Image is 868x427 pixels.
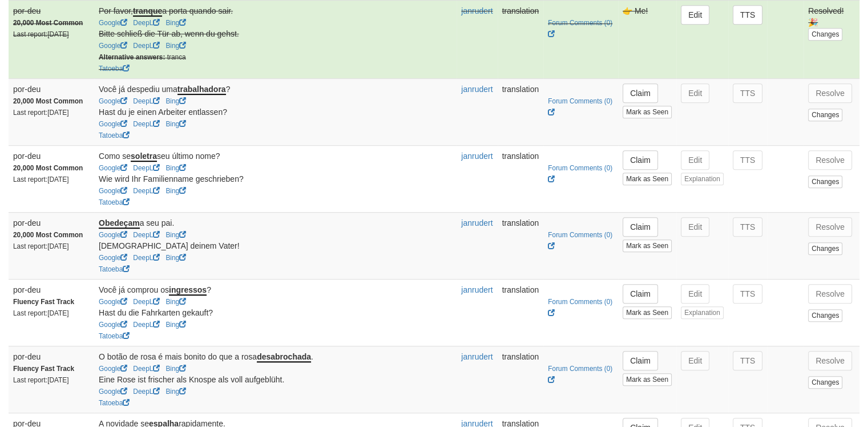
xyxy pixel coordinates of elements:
button: Resolve [808,150,852,170]
a: janrudert [461,352,492,361]
a: Forum Comments (0) [548,97,612,117]
small: Last report: [DATE] [13,242,69,250]
a: Google [99,19,127,27]
button: Explanation [681,173,724,185]
div: Hast du je einen Arbeiter entlassen? [99,106,452,118]
a: DeepL [133,120,160,128]
u: soletra [131,151,157,162]
button: Changes [808,242,842,255]
a: Forum Comments (0) [548,365,612,384]
a: Forum Comments (0) [548,231,612,250]
div: Bitte schließ die Tür ab, wenn du gehst. [99,28,452,39]
button: Edit [681,351,709,370]
a: Bing [165,298,186,306]
a: DeepL [133,321,160,329]
button: Mark as Seen [623,106,672,118]
a: DeepL [133,254,160,262]
button: Edit [681,5,709,25]
a: Bing [165,187,186,195]
span: a seu pai. [99,218,174,229]
a: Forum Comments (0) [548,19,612,38]
span: Por favor, a porta quando sair. [99,6,233,17]
div: 👉 Me! [623,5,672,17]
td: translation [498,279,544,346]
button: Edit [681,217,709,237]
strong: 20,000 Most Common [13,164,83,172]
a: Google [99,120,127,128]
a: Google [99,321,127,329]
td: translation [498,145,544,212]
small: Last report: [DATE] [13,376,69,384]
a: Tatoeba [99,131,130,139]
a: DeepL [133,164,160,172]
button: Changes [808,109,842,121]
a: Google [99,97,127,105]
a: Tatoeba [99,265,130,273]
a: Bing [165,120,186,128]
span: Você já despediu uma ? [99,85,230,95]
a: janrudert [461,85,492,94]
a: Bing [165,388,186,396]
button: Mark as Seen [623,173,672,185]
td: translation [498,212,544,279]
button: Claim [623,83,658,103]
small: tranca [99,53,186,61]
u: trabalhadora [177,85,226,95]
a: DeepL [133,19,160,27]
button: Changes [808,309,842,322]
button: Edit [681,150,709,170]
a: janrudert [461,151,492,161]
div: por-deu [13,83,90,95]
a: DeepL [133,365,160,373]
button: Mark as Seen [623,306,672,319]
div: [DEMOGRAPHIC_DATA] deinem Vater! [99,240,452,252]
button: Edit [681,284,709,304]
button: Mark as Seen [623,240,672,252]
a: Bing [165,365,186,373]
a: DeepL [133,97,160,105]
div: Hast du die Fahrkarten gekauft? [99,307,452,318]
td: translation [498,78,544,145]
u: Obedeçam [99,218,140,229]
a: Tatoeba [99,65,130,73]
a: DeepL [133,388,160,396]
strong: 20,000 Most Common [13,231,83,239]
a: Forum Comments (0) [548,298,612,317]
td: translation [498,346,544,413]
a: Bing [165,321,186,329]
a: Bing [165,231,186,239]
a: Tatoeba [99,332,130,340]
a: Tatoeba [99,399,130,407]
button: Resolve [808,284,852,304]
a: janrudert [461,218,492,228]
button: Mark as Seen [623,373,672,386]
a: Google [99,365,127,373]
button: Edit [681,83,709,103]
button: Claim [623,284,658,304]
a: Google [99,164,127,172]
a: janrudert [461,285,492,294]
span: O botão de rosa é mais bonito do que a rosa . [99,352,313,362]
button: TTS [733,83,762,103]
button: Resolve [808,217,852,237]
button: Changes [808,28,842,41]
a: DeepL [133,42,160,50]
button: Claim [623,217,658,237]
a: DeepL [133,187,160,195]
a: Forum Comments (0) [548,164,612,183]
button: TTS [733,351,762,370]
a: Google [99,231,127,239]
a: Bing [165,42,186,50]
a: Google [99,42,127,50]
u: tranque [133,6,162,17]
button: TTS [733,150,762,170]
strong: Fluency Fast Track [13,365,74,373]
small: Last report: [DATE] [13,309,69,317]
div: Eine Rose ist frischer als Knospe als voll aufgeblüht. [99,374,452,385]
a: Bing [165,97,186,105]
span: Como se seu último nome? [99,151,220,162]
u: ingressos [169,285,207,296]
u: desabrochada [257,352,311,362]
button: Claim [623,150,658,170]
a: Tatoeba [99,198,130,206]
